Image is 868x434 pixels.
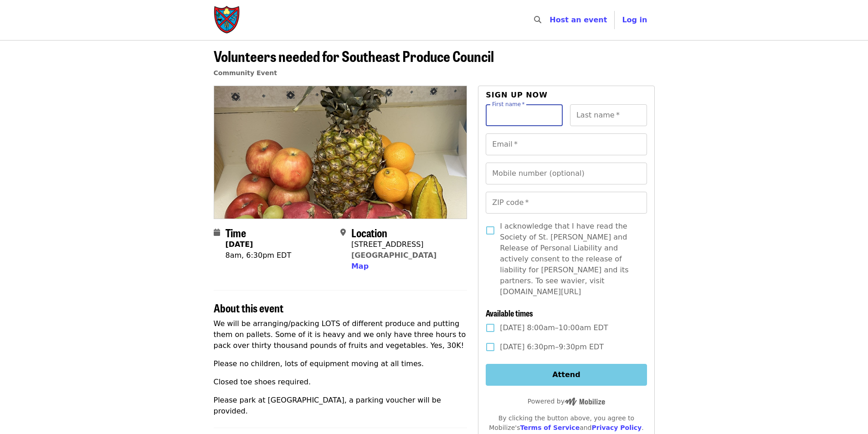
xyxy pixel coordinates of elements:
[214,318,467,351] p: We will be arranging/packing LOTS of different produce and putting them on pallets. Some of it is...
[500,221,639,297] span: I acknowledge that I have read the Society of St. [PERSON_NAME] and Release of Personal Liability...
[226,240,253,249] strong: [DATE]
[351,225,387,240] span: Location
[214,5,241,35] img: Society of St. Andrew - Home
[214,69,277,77] a: Community Event
[340,228,346,237] i: map-marker-alt icon
[550,15,607,24] a: Host an event
[486,192,647,214] input: ZIP code
[351,239,437,250] div: [STREET_ADDRESS]
[534,15,541,24] i: search icon
[486,104,563,126] input: First name
[214,228,220,237] i: calendar icon
[226,225,246,240] span: Time
[351,262,369,271] span: Map
[226,250,292,261] div: 8am, 6:30pm EDT
[351,251,437,260] a: [GEOGRAPHIC_DATA]
[486,364,647,386] button: Attend
[500,322,608,333] span: [DATE] 8:00am–10:00am EDT
[500,342,604,352] span: [DATE] 6:30pm–9:30pm EDT
[486,307,533,319] span: Available times
[520,424,580,431] a: Terms of Service
[214,45,494,66] span: Volunteers needed for Southeast Produce Council
[214,358,467,369] p: Please no children, lots of equipment moving at all times.
[486,133,647,155] input: Email
[214,86,467,218] img: Volunteers needed for Southeast Produce Council organized by Society of St. Andrew
[351,261,369,272] button: Map
[486,91,548,99] span: Sign up now
[528,398,605,405] span: Powered by
[615,11,654,29] button: Log in
[214,395,467,417] p: Please park at [GEOGRAPHIC_DATA], a parking voucher will be provided.
[214,300,283,316] span: About this event
[591,424,642,431] a: Privacy Policy
[492,102,525,107] label: First name
[622,15,647,24] span: Log in
[565,398,605,406] img: Powered by Mobilize
[214,377,467,388] p: Closed toe shoes required.
[570,104,647,126] input: Last name
[547,9,554,31] input: Search
[486,163,647,184] input: Mobile number (optional)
